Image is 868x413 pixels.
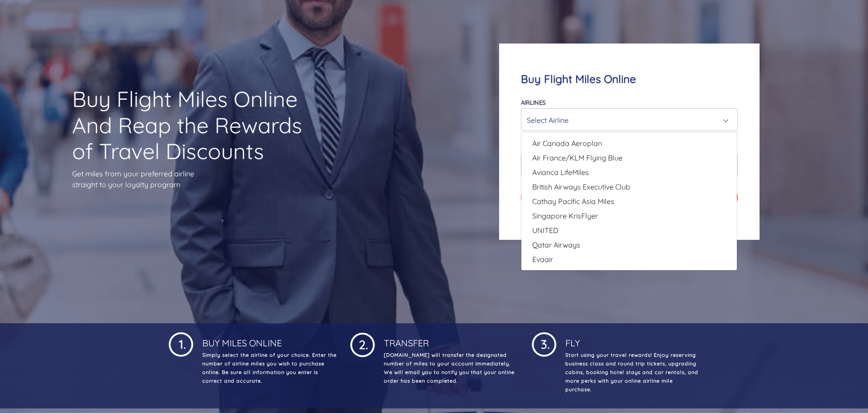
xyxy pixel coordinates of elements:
div: Select Airline [527,112,726,129]
span: Cathay Pacific Asia Miles [532,196,614,207]
img: 1 [350,330,375,357]
p: Get miles from your preferred airline straight to your loyalty program [72,168,318,190]
button: Select Airline [521,108,737,131]
label: Airlines [521,99,545,106]
p: Start using your travel rewards! Enjoy reserving business class and round trip tickets, upgrading... [564,351,700,394]
h4: Buy Flight Miles Online [521,73,737,86]
span: British Airways Executive Club [532,181,630,192]
p: Simply select the airline of your choice. Enter the number of airline miles you wish to purchase ... [201,351,337,385]
span: Qatar Airways [532,239,580,250]
span: Evaair [532,254,553,265]
img: 1 [169,330,193,357]
img: 1 [532,330,556,357]
h4: Buy Miles Online [201,330,337,349]
span: Air Canada Aeroplan [532,138,602,149]
p: [DOMAIN_NAME] will transfer the designated number of miles to your account immediately. We will e... [382,351,518,385]
span: Air France/KLM Flying Blue [532,152,623,163]
span: UNITED [532,225,559,236]
h4: Fly [564,330,700,349]
span: Singapore KrisFlyer [532,210,598,221]
h4: Transfer [382,330,518,349]
span: Avianca LifeMiles [532,167,589,178]
h1: Buy Flight Miles Online And Reap the Rewards of Travel Discounts [72,86,318,165]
